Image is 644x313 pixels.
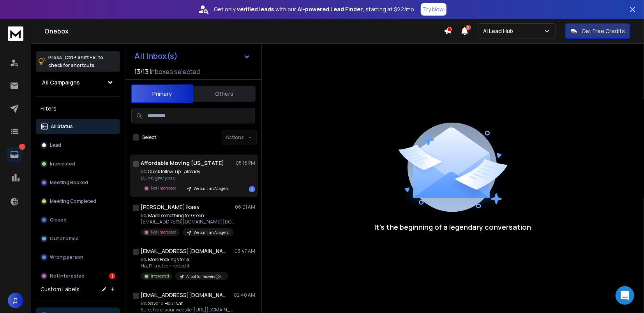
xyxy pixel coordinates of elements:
[50,161,75,167] p: Interested
[36,231,120,246] button: Out of office
[234,292,255,298] p: 02:40 AM
[151,273,169,279] p: Interested
[8,26,23,41] img: logo
[421,3,446,16] button: Try Now
[193,85,256,102] button: Others
[36,193,120,209] button: Meeting Completed
[36,137,120,153] button: Lead
[36,103,120,114] h3: Filters
[36,212,120,228] button: Closed
[50,254,83,260] p: Wrong person
[186,274,224,280] p: AI bot for movers [GEOGRAPHIC_DATA]
[36,156,120,172] button: Interested
[109,273,115,279] div: 1
[141,247,226,255] h1: [EMAIL_ADDRESS][DOMAIN_NAME]
[36,75,120,90] button: All Campaigns
[151,229,176,235] p: Not Interested
[423,5,444,13] p: Try Now
[128,48,257,64] button: All Inbox(s)
[36,175,120,190] button: Meeting Booked
[36,268,120,284] button: Not Interested1
[134,67,148,76] span: 13 / 13
[141,219,234,225] p: [EMAIL_ADDRESS][DOMAIN_NAME] [DOMAIN_NAME] *[PHONE_NUMBER]* NYSDOT 39058
[151,185,176,191] p: Not Interested
[50,142,61,148] p: Lead
[41,285,79,293] h3: Custom Labels
[235,204,255,210] p: 06:01 AM
[141,213,234,219] p: Re: Made something for Green
[375,222,531,232] p: It’s the beginning of a legendary conversation
[19,144,25,150] p: 1
[48,54,103,69] p: Press to check for shortcuts.
[50,179,88,186] p: Meeting Booked
[141,175,234,181] p: Let me give you a
[8,293,23,308] button: Д
[616,286,634,305] div: Open Intercom Messenger
[466,25,471,30] span: 3
[235,248,255,254] p: 03:47 AM
[565,23,630,39] button: Get Free Credits
[50,273,85,279] p: Not Interested
[50,217,67,223] p: Closed
[141,263,228,269] p: Ha, I'll try. I connected it
[51,123,73,130] p: All Status
[249,186,255,192] div: 1
[582,27,625,35] p: Get Free Credits
[36,119,120,134] button: All Status
[150,67,200,76] h3: Inboxes selected
[141,203,199,211] h1: [PERSON_NAME] Ikaev
[194,186,229,192] p: We built an AI agent
[50,198,96,204] p: Meeting Completed
[134,52,178,60] h1: All Inbox(s)
[142,134,156,141] label: Select
[237,5,274,13] strong: verified leads
[36,250,120,265] button: Wrong person
[214,5,415,13] p: Get only with our starting at $22/mo
[298,5,364,13] strong: AI-powered Lead Finder,
[44,26,444,36] h1: Onebox
[141,169,234,175] p: Re: Quick follow-up - already
[64,53,97,62] span: Ctrl + Shift + k
[50,236,79,242] p: Out of office
[141,307,234,313] p: Sure, here is our website: [URL][DOMAIN_NAME]
[194,230,229,236] p: We built an AI agent
[236,160,255,166] p: 05:18 PM
[483,27,516,35] p: Ai Lead Hub
[42,79,80,86] h1: All Campaigns
[131,84,193,103] button: Primary
[141,291,226,299] h1: [EMAIL_ADDRESS][DOMAIN_NAME]
[141,301,234,307] p: Re: Save 10 Hours at
[141,257,228,263] p: Re: More Bookings for All
[7,147,22,162] a: 1
[141,159,224,167] h1: Affordable Moving [US_STATE]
